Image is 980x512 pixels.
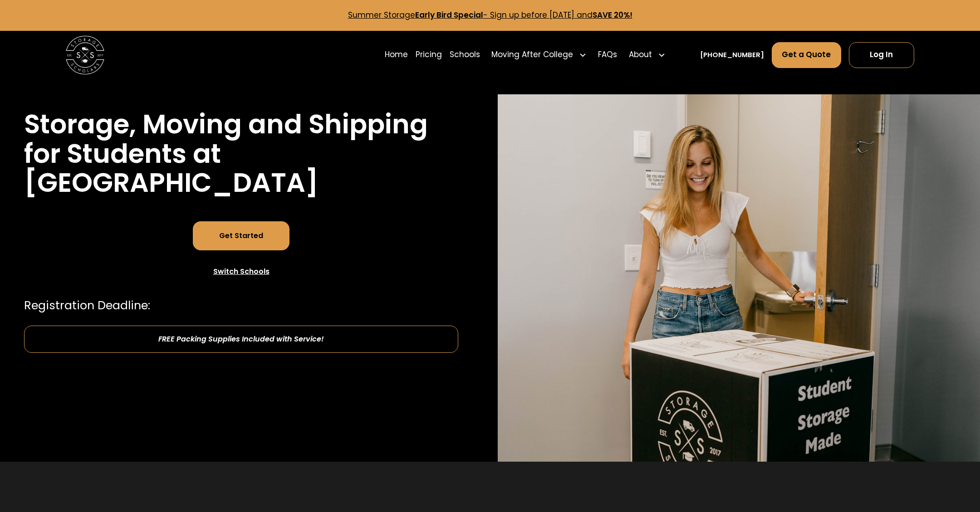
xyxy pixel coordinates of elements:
a: Get Started [193,221,289,250]
div: Registration Deadline: [24,297,150,314]
a: Get a Quote [772,42,841,68]
div: Moving After College [488,41,591,68]
img: Storage Scholars will have everything waiting for you in your room when you arrive to campus. [498,94,980,462]
strong: SAVE 20%! [593,10,632,20]
a: FAQs [598,41,617,68]
a: Switch Schools [24,262,458,281]
div: Moving After College [491,49,573,61]
a: Log In [849,42,915,68]
a: Summer StorageEarly Bird Special- Sign up before [DATE] andSAVE 20%! [348,10,632,20]
a: Pricing [416,41,442,68]
a: [PHONE_NUMBER] [700,50,764,60]
div: About [625,41,669,68]
a: Schools [450,41,480,68]
img: Storage Scholars main logo [66,36,104,74]
h1: Storage, Moving and Shipping for Students at [24,110,458,168]
a: Home [385,41,408,68]
strong: Early Bird Special [415,10,483,20]
em: FREE Packing Supplies Included with Service! [158,334,324,344]
h1: [GEOGRAPHIC_DATA] [24,168,458,197]
div: About [629,49,652,61]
